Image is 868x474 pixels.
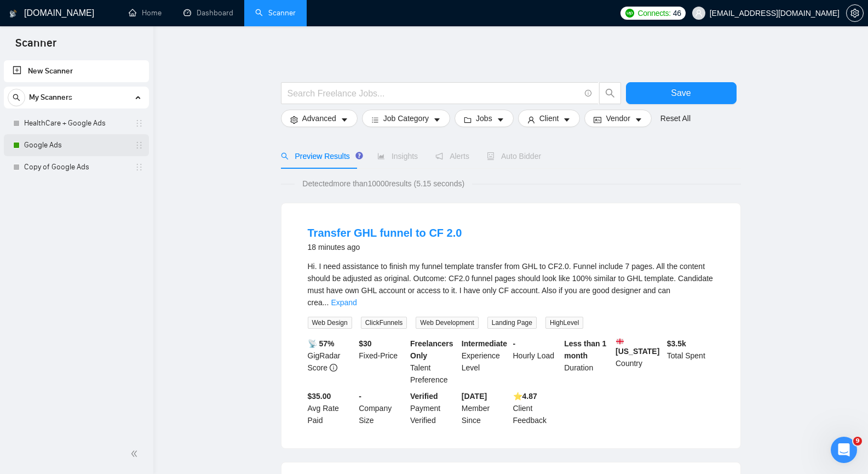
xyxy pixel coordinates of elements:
[408,390,459,426] div: Payment Verified
[295,178,472,190] span: Detected more than 10000 results (5.15 seconds)
[371,116,379,124] span: bars
[847,9,863,18] span: setting
[130,448,141,459] span: double-left
[383,112,429,124] span: Job Category
[626,82,737,104] button: Save
[671,86,691,100] span: Save
[24,134,128,156] a: Google Ads
[357,338,408,386] div: Fixed-Price
[673,7,681,19] span: 46
[846,9,864,18] a: setting
[377,152,418,161] span: Insights
[585,90,592,97] span: info-circle
[354,151,364,161] div: Tooltip anchor
[288,87,580,100] input: Search Freelance Jobs...
[308,262,713,307] span: Hi. I need assistance to finish my funnel template transfer from GHL to CF2.0. Funnel include 7 p...
[511,338,562,386] div: Hourly Load
[359,392,361,401] b: -
[323,298,329,307] span: ...
[600,88,620,98] span: search
[410,392,438,401] b: Verified
[695,9,703,17] span: user
[341,116,348,124] span: caret-down
[308,392,331,401] b: $35.00
[410,339,453,360] b: Freelancers Only
[435,152,469,161] span: Alerts
[135,141,143,150] span: holder
[281,152,360,161] span: Preview Results
[511,390,562,426] div: Client Feedback
[625,9,634,18] img: upwork-logo.png
[545,317,583,329] span: HighLevel
[831,437,857,463] iframe: Intercom live chat
[497,116,504,124] span: caret-down
[606,112,630,124] span: Vendor
[564,339,606,360] b: Less than 1 month
[459,338,511,386] div: Experience Level
[487,152,541,161] span: Auto Bidder
[308,260,714,309] div: Hi. I need assistance to finish my funnel template transfer from GHL to CF2.0. Funnel include 7 p...
[8,89,25,106] button: search
[408,338,459,386] div: Talent Preference
[362,110,450,127] button: barsJob Categorycaret-down
[853,437,862,446] span: 9
[613,338,665,386] div: Country
[667,339,686,348] b: $ 3.5k
[29,87,72,108] span: My Scanners
[359,339,371,348] b: $ 30
[308,241,462,254] div: 18 minutes ago
[455,110,514,127] button: folderJobscaret-down
[331,298,357,307] a: Expand
[459,390,511,426] div: Member Since
[290,116,298,124] span: setting
[433,116,441,124] span: caret-down
[660,112,691,124] a: Reset All
[518,110,580,127] button: userClientcaret-down
[308,317,352,329] span: Web Design
[599,82,621,104] button: search
[562,338,613,386] div: Duration
[308,339,335,348] b: 📡 57%
[527,116,535,124] span: user
[302,112,336,124] span: Advanced
[487,152,495,160] span: robot
[4,60,149,82] li: New Scanner
[135,163,143,172] span: holder
[24,112,128,134] a: HealthCare + Google Ads
[361,317,407,329] span: ClickFunnels
[435,152,443,160] span: notification
[513,339,516,348] b: -
[13,60,140,82] a: New Scanner
[616,338,663,356] b: [US_STATE]
[306,390,357,426] div: Avg Rate Paid
[7,35,65,58] span: Scanner
[635,116,642,124] span: caret-down
[377,152,385,160] span: area-chart
[513,392,537,401] b: ⭐️ 4.87
[9,5,17,22] img: logo
[357,390,408,426] div: Company Size
[281,152,289,160] span: search
[306,338,357,386] div: GigRadar Score
[462,339,507,348] b: Intermediate
[308,227,462,239] a: Transfer GHL funnel to CF 2.0
[563,116,571,124] span: caret-down
[637,7,670,19] span: Connects:
[24,156,128,178] a: Copy of Google Ads
[476,112,492,124] span: Jobs
[584,110,651,127] button: idcardVendorcaret-down
[255,8,296,18] a: searchScanner
[330,364,337,372] span: info-circle
[416,317,479,329] span: Web Development
[8,94,25,101] span: search
[487,317,537,329] span: Landing Page
[665,338,716,386] div: Total Spent
[135,119,143,128] span: holder
[539,112,559,124] span: Client
[4,87,149,178] li: My Scanners
[462,392,487,401] b: [DATE]
[183,8,233,18] a: dashboardDashboard
[129,8,162,18] a: homeHome
[616,338,624,345] img: 🇬🇪
[464,116,472,124] span: folder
